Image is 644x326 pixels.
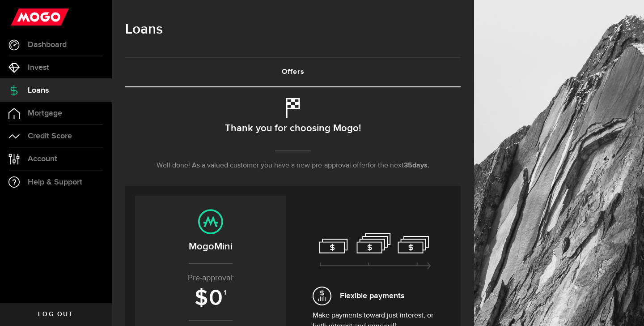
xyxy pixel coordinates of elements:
[412,162,429,169] span: days.
[28,41,67,49] span: Dashboard
[28,109,62,117] span: Mortgage
[28,178,82,186] span: Help & Support
[157,162,368,169] span: Well done! As a valued customer you have a new pre-approval offer
[144,272,277,284] p: Pre-approval:
[28,132,72,140] span: Credit Score
[209,285,224,312] span: 0
[195,285,209,312] span: $
[404,162,412,169] span: 35
[224,289,227,297] sup: 1
[606,288,644,326] iframe: LiveChat chat widget
[225,119,361,138] h2: Thank you for choosing Mogo!
[340,290,404,302] span: Flexible payments
[28,64,49,72] span: Invest
[125,58,461,86] a: Offers
[125,57,461,87] ul: Tabs Navigation
[368,162,404,169] span: for the next
[144,239,277,254] h2: MogoMini
[28,155,57,163] span: Account
[28,86,49,94] span: Loans
[38,311,73,317] span: Log out
[125,18,461,41] h1: Loans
